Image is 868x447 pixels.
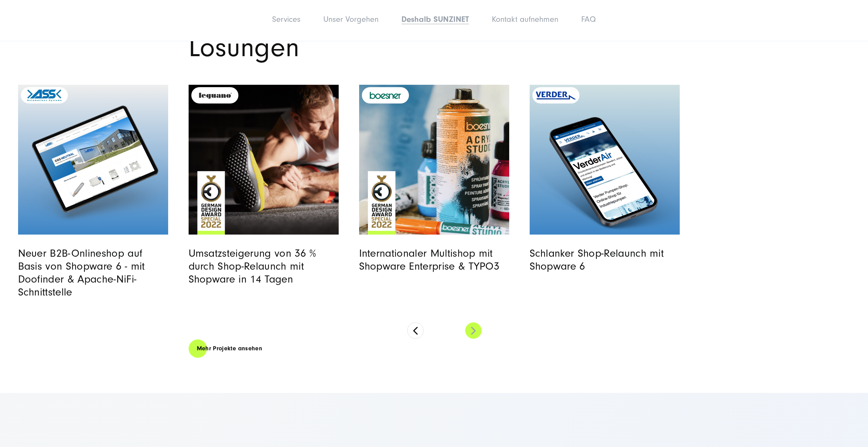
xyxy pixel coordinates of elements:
[359,247,500,272] a: Internationaler Multishop mit Shopware Enterprise & TYPO3
[401,15,469,24] a: Deshalb SUNZINET
[18,247,145,298] a: Neuer B2B-Onlineshop auf Basis von Shopware 6 - mit Doofinder & Apache-NiFi-Schnittstelle
[189,247,317,285] a: Umsatzsteigerung von 36 % durch Shop-Relaunch mit Shopware in 14 Tagen
[536,89,576,102] img: Verder_Liquids_logo
[581,15,596,24] a: FAQ
[530,85,680,235] a: Read full post: Verder Liquids | Shop Relaunch | SUNZINET
[492,100,717,245] img: placeholder-phone-border.png
[359,85,509,235] a: Read full post: Boesner | Internationaler Multishop Relaunch | SUNZINET
[272,15,300,24] a: Services
[18,85,168,235] a: Read full post: ASS Maschinenbau | B2B Onlineshop | SUNZINET
[189,9,680,61] h2: Hohe Performance mit Shopware Lösungen
[368,91,402,100] img: logo_boesner 2
[492,15,558,24] a: Kontakt aufnehmen
[27,90,61,101] img: ASS_Logo
[189,339,271,358] a: Mehr Projekte ansehen
[530,247,664,272] a: Schlanker Shop-Relaunch mit Shopware 6
[189,85,339,235] a: Read full post: leguano | Shop Relaunch | SUNZINET
[323,15,379,24] a: Unser Vorgehen
[18,85,168,235] img: ipad-mask.png
[198,92,232,99] img: logo_leguano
